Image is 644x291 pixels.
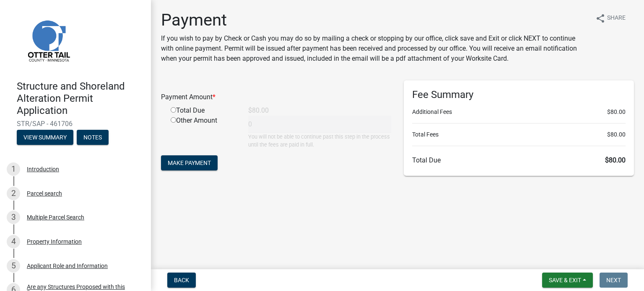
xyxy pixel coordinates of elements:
wm-modal-confirm: Notes [77,135,109,142]
wm-modal-confirm: Summary [17,135,73,142]
button: Back [167,273,196,288]
div: Payment Amount [155,92,397,102]
div: 2 [7,187,20,200]
i: share [595,13,605,23]
div: Total Due [164,106,242,116]
div: Property Information [27,239,82,245]
li: Additional Fees [412,108,626,116]
h6: Fee Summary [412,89,626,101]
span: Next [606,277,621,283]
button: View Summary [17,130,73,145]
button: Next [600,273,628,288]
li: Total Fees [412,130,626,139]
span: $80.00 [607,108,626,116]
div: 3 [7,211,20,224]
img: Otter Tail County, Minnesota [17,9,80,72]
div: Applicant Role and Information [27,263,108,269]
span: Save & Exit [549,277,581,283]
div: 5 [7,259,20,273]
button: shareShare [589,10,632,26]
div: Introduction [27,166,59,172]
h4: Structure and Shoreland Alteration Permit Application [17,80,144,116]
span: $80.00 [605,156,626,164]
div: Other Amount [164,116,242,149]
div: 1 [7,162,20,176]
div: Parcel search [27,191,62,196]
span: Make Payment [168,160,211,166]
h1: Payment [161,10,589,30]
span: STR/SAP - 461706 [17,120,134,128]
button: Make Payment [161,155,218,170]
h6: Total Due [412,156,626,164]
button: Notes [77,130,109,145]
div: Multiple Parcel Search [27,214,84,220]
span: $80.00 [607,130,626,139]
span: Share [607,13,626,23]
div: 4 [7,235,20,248]
span: Back [174,277,189,283]
p: If you wish to pay by Check or Cash you may do so by mailing a check or stopping by our office, c... [161,33,589,64]
button: Save & Exit [542,273,593,288]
